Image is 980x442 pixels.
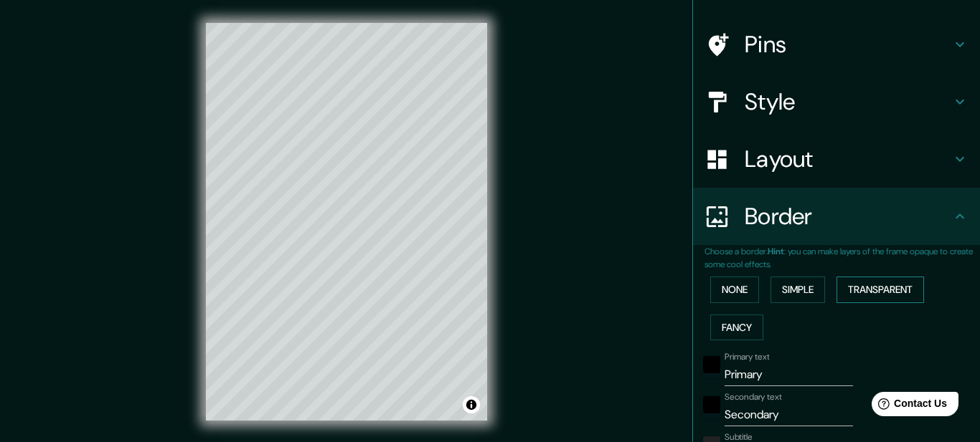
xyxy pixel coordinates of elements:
p: Choose a border. : you can make layers of the frame opaque to create some cool effects. [705,245,980,271]
b: Hint [768,246,784,257]
iframe: Help widget launcher [852,386,964,426]
div: Layout [693,130,980,188]
h4: Pins [745,30,951,59]
h4: Border [745,202,951,231]
button: None [710,277,759,303]
label: Secondary text [725,391,782,403]
div: Border [693,188,980,245]
button: black [703,356,720,373]
div: Style [693,73,980,130]
h4: Layout [745,145,951,173]
button: black [703,396,720,413]
label: Primary text [725,351,769,363]
button: Simple [771,277,825,303]
button: Toggle attribution [463,396,480,413]
div: Pins [693,16,980,73]
h4: Style [745,87,951,116]
button: Transparent [837,277,924,303]
button: Fancy [710,314,763,341]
